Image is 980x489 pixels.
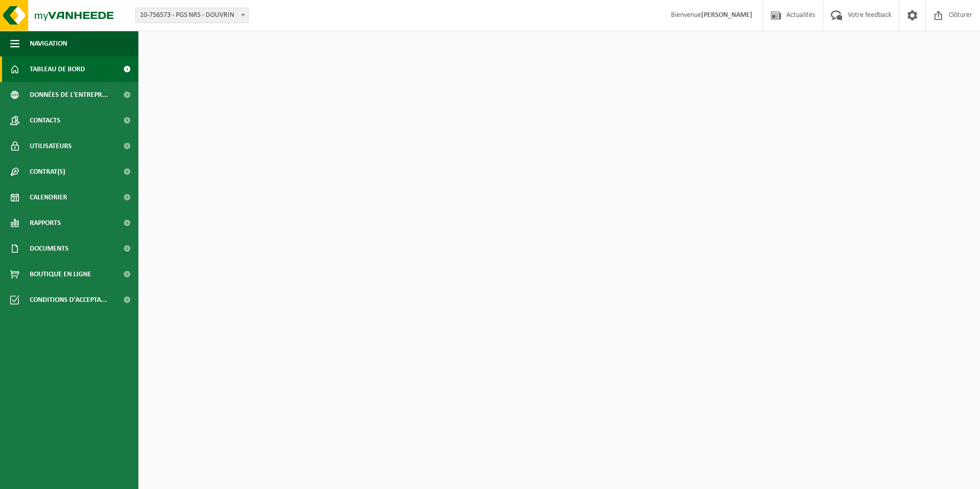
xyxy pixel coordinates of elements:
span: Données de l'entrepr... [30,82,108,108]
span: Contacts [30,108,60,133]
span: Tableau de bord [30,56,85,82]
span: Contrat(s) [30,159,65,185]
span: 10-756573 - PGS NRS - DOUVRIN [136,8,248,23]
span: Documents [30,236,69,261]
span: 10-756573 - PGS NRS - DOUVRIN [135,8,249,23]
strong: [PERSON_NAME] [701,11,752,19]
span: Calendrier [30,185,67,210]
span: Utilisateurs [30,133,72,159]
span: Navigation [30,31,67,56]
span: Conditions d'accepta... [30,287,107,313]
span: Boutique en ligne [30,261,91,287]
span: Rapports [30,210,61,236]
